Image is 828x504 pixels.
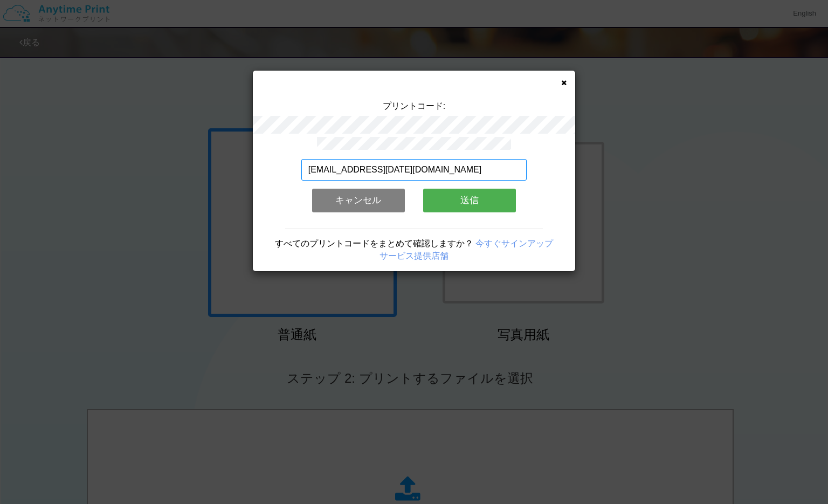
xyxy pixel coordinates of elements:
[383,101,445,111] span: プリントコード:
[312,189,405,212] button: キャンセル
[423,189,516,212] button: 送信
[301,159,527,181] input: メールアドレス
[379,251,448,260] a: サービス提供店舗
[475,239,553,248] a: 今すぐサインアップ
[275,239,473,248] span: すべてのプリントコードをまとめて確認しますか？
